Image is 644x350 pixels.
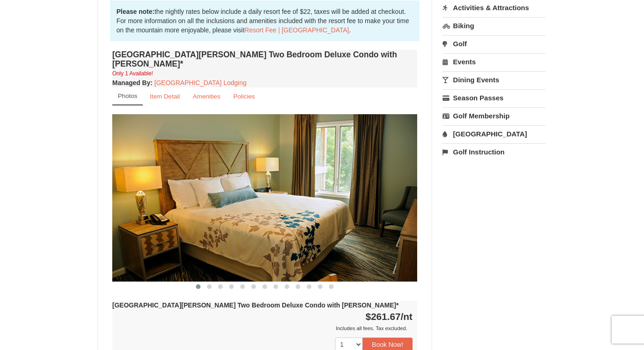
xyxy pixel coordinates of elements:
a: Golf Membership [443,107,546,124]
small: Policies [233,93,255,100]
a: Amenities [187,87,226,105]
a: Events [443,53,546,70]
h4: [GEOGRAPHIC_DATA][PERSON_NAME] Two Bedroom Deluxe Condo with [PERSON_NAME]* [112,50,417,68]
small: Item Detail [150,93,180,100]
a: Season Passes [443,89,546,106]
a: Item Detail [144,87,186,105]
strong: [GEOGRAPHIC_DATA][PERSON_NAME] Two Bedroom Deluxe Condo with [PERSON_NAME]* [112,301,399,309]
a: Policies [227,87,261,105]
strong: : [112,79,152,86]
small: Amenities [193,93,220,100]
div: Includes all fees. Tax excluded. [112,324,413,333]
strong: Please note: [116,8,154,15]
a: Golf [443,35,546,52]
a: Biking [443,17,546,34]
a: Golf Instruction [443,143,546,160]
span: Managed By [112,79,150,86]
a: Photos [112,87,143,105]
div: the nightly rates below include a daily resort fee of $22, taxes will be added at checkout. For m... [110,0,419,41]
a: Dining Events [443,71,546,88]
a: Resort Fee | [GEOGRAPHIC_DATA] [244,26,349,34]
span: /nt [401,311,413,322]
img: 18876286-150-42100a13.jpg [112,114,417,281]
a: [GEOGRAPHIC_DATA] Lodging [154,79,246,86]
a: [GEOGRAPHIC_DATA] [443,125,546,142]
small: Photos [118,92,137,99]
strong: $261.67 [365,311,413,322]
small: Only 1 Available! [112,70,153,77]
